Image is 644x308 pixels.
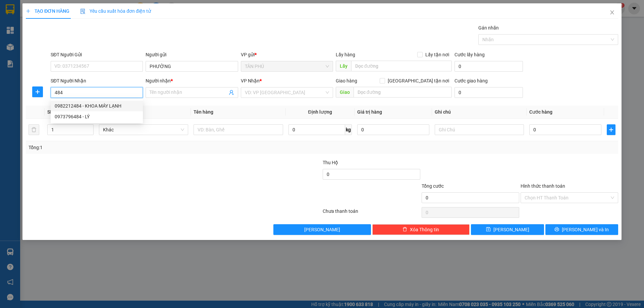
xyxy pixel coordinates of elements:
span: Thu Hộ [323,160,338,165]
span: Lấy tận nơi [423,51,452,58]
span: VP Nhận [241,78,260,83]
span: [PERSON_NAME] [304,226,340,233]
span: Định lượng [308,109,332,115]
th: Ghi chú [432,106,527,119]
div: TÂN PHÚ [6,6,39,22]
button: printer[PERSON_NAME] và In [545,224,618,235]
span: Xóa Thông tin [410,226,439,233]
input: Dọc đường [354,87,452,98]
span: plus [33,89,43,95]
span: printer [554,227,559,232]
label: Cước lấy hàng [454,52,485,57]
span: Cước hàng [529,109,552,115]
button: save[PERSON_NAME] [471,224,544,235]
input: 0 [357,124,429,135]
span: Khác [103,125,184,135]
label: Hình thức thanh toán [521,183,565,189]
div: SĐT Người Gửi [51,51,143,58]
span: plus [26,9,31,13]
span: [PERSON_NAME] và In [562,226,609,233]
div: SĐT Người Nhận [51,77,143,84]
span: close [609,10,615,15]
div: Tổng: 1 [29,144,249,151]
button: [PERSON_NAME] [273,224,371,235]
input: Cước giao hàng [454,87,523,98]
label: Cước giao hàng [454,78,488,83]
span: Giao [336,87,354,98]
button: deleteXóa Thông tin [372,224,470,235]
span: Nhận: [44,6,60,13]
span: Giao hàng [336,78,357,83]
label: Gán nhãn [478,25,499,30]
span: delete [402,227,407,232]
img: icon [80,9,86,14]
span: Gửi: [6,6,16,13]
input: Cước lấy hàng [454,61,523,72]
div: Chưa thanh toán [322,207,421,219]
div: 0982212484 - KHOA MÁY LẠNH [55,102,139,110]
span: [GEOGRAPHIC_DATA] tận nơi [385,77,452,84]
span: DĐ: [44,42,53,49]
div: A TOÀN [44,21,97,29]
span: SL [47,109,53,115]
span: kg [345,124,352,135]
span: Lấy [336,61,351,71]
span: TÂN PHÚ [245,61,329,71]
span: plus [607,127,615,132]
span: Lấy hàng [336,52,355,57]
div: Người nhận [146,77,238,84]
div: 0973796484 - LÝ [51,111,143,122]
span: Giá trị hàng [357,109,382,115]
button: plus [32,86,43,97]
span: Tên hàng [194,109,213,115]
button: delete [29,124,39,135]
div: 0973796484 - LÝ [55,113,139,120]
button: Close [603,3,622,22]
span: user-add [229,90,234,95]
span: phú tài [53,38,84,50]
input: Dọc đường [351,61,452,71]
div: Người gửi [146,51,238,58]
div: 0982212484 - KHOA MÁY LẠNH [51,101,143,111]
span: TẠO ĐƠN HÀNG [26,8,69,14]
div: [PERSON_NAME] [44,6,97,21]
div: VP gửi [241,51,333,58]
span: Tổng cước [422,183,444,189]
span: Yêu cầu xuất hóa đơn điện tử [80,8,151,14]
input: VD: Bàn, Ghế [194,124,283,135]
span: [PERSON_NAME] [493,226,529,233]
input: Ghi Chú [435,124,524,135]
span: save [486,227,491,232]
button: plus [607,124,615,135]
